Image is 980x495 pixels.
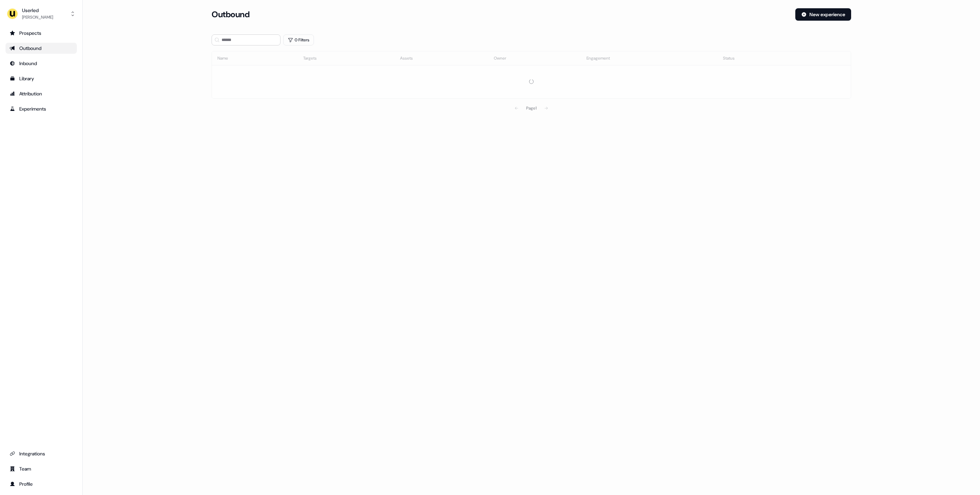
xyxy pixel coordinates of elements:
[10,30,73,37] div: Prospects
[10,60,73,67] div: Inbound
[10,90,73,97] div: Attribution
[10,465,73,472] div: Team
[10,450,73,457] div: Integrations
[6,448,77,459] a: Go to integrations
[10,45,73,52] div: Outbound
[6,103,77,114] a: Go to experiments
[795,8,851,21] button: New experience
[22,7,53,14] div: Userled
[6,6,77,22] button: Userled[PERSON_NAME]
[10,481,73,487] div: Profile
[6,43,77,54] a: Go to outbound experience
[6,58,77,69] a: Go to Inbound
[6,88,77,99] a: Go to attribution
[22,14,53,21] div: [PERSON_NAME]
[10,75,73,82] div: Library
[10,105,73,112] div: Experiments
[212,9,249,20] h3: Outbound
[6,463,77,474] a: Go to team
[6,478,77,489] a: Go to profile
[6,28,77,39] a: Go to prospects
[6,73,77,84] a: Go to templates
[283,34,314,45] button: 0 Filters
